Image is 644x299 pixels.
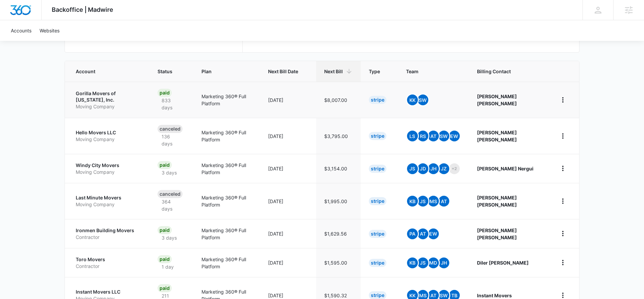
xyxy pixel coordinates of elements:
p: Marketing 360® Full Platform [201,129,252,143]
span: Plan [201,68,252,75]
span: Account [76,68,132,75]
button: home [557,94,568,105]
strong: [PERSON_NAME] Nergui [477,166,533,171]
p: Contractor [76,263,141,270]
button: home [557,163,568,174]
button: home [557,257,568,268]
a: Toro MoversContractor [76,256,141,269]
span: PA [407,228,418,239]
a: Windy City MoversMoving Company [76,162,141,175]
td: $1,629.56 [316,219,361,248]
div: Stripe [369,197,386,205]
strong: [PERSON_NAME] [PERSON_NAME] [477,195,517,208]
span: KB [407,196,418,207]
span: KK [407,94,418,105]
td: $1,595.00 [316,248,361,277]
div: Paid [158,89,172,97]
div: Paid [158,226,172,234]
td: $3,795.00 [316,118,361,154]
p: Marketing 360® Full Platform [201,227,252,241]
div: Canceled [158,125,183,133]
span: SW [438,131,449,141]
p: Ironmen Building Movers [76,227,141,234]
span: Team [406,68,451,75]
div: Stripe [369,230,386,238]
span: AT [438,196,449,207]
td: $1,995.00 [316,183,361,219]
div: Stripe [369,132,386,140]
div: Stripe [369,96,386,104]
p: 364 days [158,198,185,212]
td: [DATE] [260,219,316,248]
span: Next Bill Date [268,68,298,75]
td: [DATE] [260,82,316,118]
p: Hello Movers LLC [76,129,141,136]
span: Type [369,68,380,75]
p: Moving Company [76,136,141,143]
p: Windy City Movers [76,162,141,169]
span: AT [418,228,428,239]
p: 1 day [158,263,178,270]
p: Marketing 360® Full Platform [201,93,252,107]
strong: Instant Movers [477,293,512,298]
a: Ironmen Building MoversContractor [76,227,141,240]
strong: [PERSON_NAME] [PERSON_NAME] [477,130,517,142]
button: home [557,196,568,207]
p: Instant Movers LLC [76,289,141,295]
span: JD [418,163,428,174]
p: 3 days [158,169,181,176]
span: EW [428,228,439,239]
span: JZ [438,163,449,174]
p: Moving Company [76,103,141,110]
td: [DATE] [260,154,316,183]
p: 3 days [158,234,181,241]
p: Toro Movers [76,256,141,263]
a: Hello Movers LLCMoving Company [76,129,141,142]
span: MS [428,196,439,207]
span: KB [407,257,418,268]
span: RS [418,131,428,141]
span: JH [438,257,449,268]
a: Accounts [7,20,35,41]
span: JS [418,196,428,207]
div: Stripe [369,165,386,173]
span: +2 [449,163,460,174]
td: [DATE] [260,183,316,219]
span: JS [407,163,418,174]
p: Moving Company [76,169,141,175]
button: home [557,131,568,141]
a: Gorilla Movers of [US_STATE], Inc.Moving Company [76,90,141,110]
td: $8,007.00 [316,82,361,118]
p: Marketing 360® Full Platform [201,256,252,270]
td: [DATE] [260,248,316,277]
p: Moving Company [76,201,141,208]
span: JH [428,163,439,174]
span: Billing Contact [477,68,541,75]
span: Backoffice | Madwire [52,6,113,13]
strong: [PERSON_NAME] [PERSON_NAME] [477,227,517,240]
span: EW [449,131,460,141]
td: [DATE] [260,118,316,154]
span: AT [428,131,439,141]
td: $3,154.00 [316,154,361,183]
strong: Diler [PERSON_NAME] [477,260,529,266]
p: Marketing 360® Full Platform [201,162,252,176]
p: Last Minute Movers [76,194,141,201]
p: 833 days [158,97,185,111]
strong: [PERSON_NAME] [PERSON_NAME] [477,93,517,106]
p: Gorilla Movers of [US_STATE], Inc. [76,90,141,103]
span: Status [158,68,175,75]
button: home [557,228,568,239]
div: Paid [158,161,172,169]
div: Stripe [369,259,386,267]
p: 136 days [158,133,185,147]
a: Last Minute MoversMoving Company [76,194,141,208]
div: Paid [158,284,172,292]
div: Canceled [158,190,183,198]
span: LS [407,131,418,141]
div: Paid [158,255,172,263]
span: Next Bill [324,68,343,75]
span: SW [418,94,428,105]
p: Marketing 360® Full Platform [201,194,252,208]
span: MD [428,257,439,268]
